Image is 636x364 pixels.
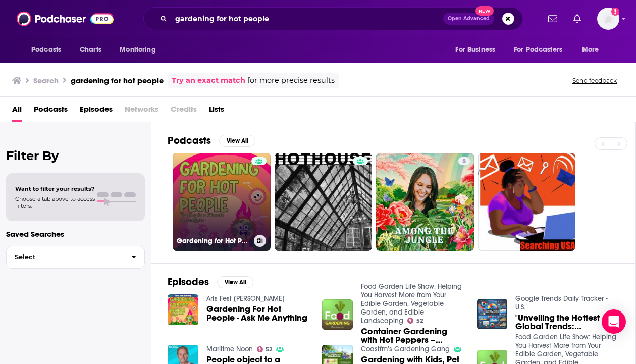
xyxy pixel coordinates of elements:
a: Coastfm’s Gardening Gang [361,345,450,353]
span: for more precise results [247,75,335,86]
a: Gardening For Hot People - Ask Me Anything [206,305,310,322]
a: Show notifications dropdown [569,10,585,27]
svg: Add a profile image [611,8,619,16]
a: Show notifications dropdown [544,10,561,27]
span: Monitoring [120,43,155,57]
h3: gardening for hot people [71,76,164,85]
a: All [12,101,22,122]
button: open menu [24,40,74,60]
a: Lists [209,101,224,122]
button: open menu [448,40,508,60]
a: PodcastsView All [168,134,255,147]
span: New [475,6,494,16]
span: Want to filter your results? [15,185,95,192]
span: Open Advanced [448,16,490,21]
span: Podcasts [31,43,61,57]
a: 5 [458,157,470,165]
a: Food Garden Life Show: Helping You Harvest More from Your Edible Garden, Vegetable Garden, and Ed... [361,282,462,325]
img: "Unveiling the Hottest Global Trends: Sustainable Fashion, Cryptocurrency, and the Blossoming of ... [477,299,508,330]
img: Gardening For Hot People - Ask Me Anything [168,294,198,325]
span: 52 [416,319,423,323]
span: Credits [171,101,197,122]
p: Saved Searches [6,229,145,239]
a: Gardening for Hot People [173,153,271,251]
img: Container Gardening with Hot Peppers – REWIND [322,299,353,330]
span: For Business [455,43,495,57]
a: Arts Fest Beverly [206,294,285,303]
img: Podchaser - Follow, Share and Rate Podcasts [17,9,114,28]
a: Episodes [80,101,113,122]
button: View All [217,276,253,288]
h2: Podcasts [168,134,211,147]
button: open menu [575,40,612,60]
h3: Search [33,76,59,85]
a: Try an exact match [172,75,245,86]
img: User Profile [597,8,619,30]
a: Charts [73,40,108,60]
button: Open AdvancedNew [443,13,494,25]
a: 52 [257,346,273,352]
a: Maritime Noon [206,345,253,353]
span: Charts [80,43,101,57]
button: Show profile menu [597,8,619,30]
span: Logged in as RebeccaThomas9000 [597,8,619,30]
a: "Unveiling the Hottest Global Trends: Sustainable Fashion, Cryptocurrency, and the Blossoming of ... [515,314,619,331]
div: Search podcasts, credits, & more... [143,7,523,30]
button: open menu [507,40,577,60]
span: Select [7,254,123,261]
a: EpisodesView All [168,276,253,288]
span: 52 [266,347,272,352]
button: Select [6,246,145,269]
div: Open Intercom Messenger [602,309,626,334]
span: More [582,43,599,57]
button: Send feedback [569,76,620,85]
a: Container Gardening with Hot Peppers – REWIND [361,327,465,344]
a: Podcasts [34,101,68,122]
a: Google Trends Daily Tracker - U.S. [515,294,608,311]
input: Search podcasts, credits, & more... [171,11,443,27]
h2: Filter By [6,148,145,163]
button: View All [219,135,255,147]
h2: Episodes [168,276,209,288]
a: 52 [407,318,423,324]
span: Choose a tab above to access filters. [15,195,95,210]
span: Networks [125,101,158,122]
a: 5 [376,153,474,251]
button: open menu [113,40,169,60]
span: 5 [462,157,466,167]
h3: Gardening for Hot People [177,237,250,245]
span: For Podcasters [514,43,562,57]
